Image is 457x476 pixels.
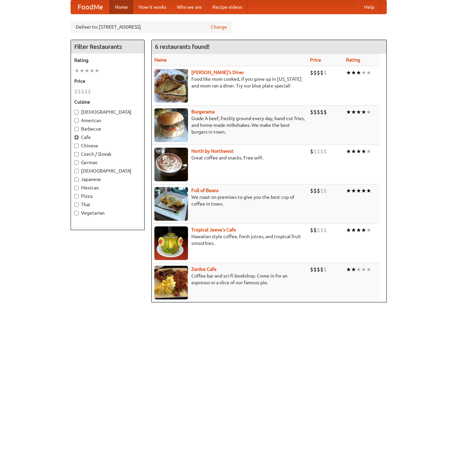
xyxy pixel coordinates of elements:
[356,266,361,273] li: ★
[154,76,305,89] p: Food like mom cooked, if you grew up in [US_STATE] and mom ran a diner. Try our blue plate special!
[191,148,234,154] a: North by Northwest
[74,88,78,95] li: $
[361,226,366,234] li: ★
[356,187,361,194] li: ★
[74,193,141,199] label: Pizza
[74,211,79,215] input: Vegetarian
[110,0,133,14] a: Home
[74,99,141,105] h5: Cuisine
[71,21,232,33] div: Deliver to: [STREET_ADDRESS]
[154,154,305,161] p: Great coffee and snacks. Free wifi.
[154,69,188,103] img: sallys.jpg
[154,115,305,135] p: Grade A beef, freshly ground every day, hand-cut fries, and home-made milkshakes. We make the bes...
[346,108,351,116] li: ★
[317,148,320,155] li: $
[155,43,210,50] ng-pluralize: 6 restaurants found!
[172,0,207,14] a: Who we are
[154,272,305,286] p: Coffee bar and sci-fi bookshop. Come in for an espresso or a slice of our famous pie.
[351,187,356,194] li: ★
[346,266,351,273] li: ★
[356,226,361,234] li: ★
[320,226,323,234] li: $
[74,109,141,115] label: [DEMOGRAPHIC_DATA]
[74,184,141,191] label: Mexican
[71,40,144,53] h4: Filter Restaurants
[317,226,320,234] li: $
[74,194,79,198] input: Pizza
[154,108,188,142] img: burgerama.jpg
[154,187,188,221] img: beans.jpg
[74,203,79,207] input: Thai
[211,24,227,30] a: Change
[366,69,371,76] li: ★
[74,78,141,84] h5: Price
[317,266,320,273] li: $
[154,233,305,247] p: Hawaiian style coffee, fresh juices, and tropical fruit smoothies.
[310,266,313,273] li: $
[323,187,327,194] li: $
[323,108,327,116] li: $
[310,69,313,76] li: $
[359,0,380,14] a: Help
[320,187,323,194] li: $
[320,266,323,273] li: $
[88,88,91,95] li: $
[154,266,188,299] img: zardoz.jpg
[74,127,79,131] input: Barbecue
[74,168,141,174] label: [DEMOGRAPHIC_DATA]
[366,108,371,116] li: ★
[361,148,366,155] li: ★
[313,226,317,234] li: $
[323,148,327,155] li: $
[356,69,361,76] li: ★
[154,148,188,181] img: north.jpg
[313,148,317,155] li: $
[74,186,79,190] input: Mexican
[74,176,141,183] label: Japanese
[84,67,89,74] li: ★
[191,266,217,272] a: Zardoz Cafe
[74,135,79,140] input: Cafe
[313,108,317,116] li: $
[74,151,141,157] label: Czech / Slovak
[191,227,236,232] a: Tropical Jeeve's Cafe
[74,142,141,149] label: Chinese
[346,69,351,76] li: ★
[310,108,313,116] li: $
[89,67,94,74] li: ★
[74,152,79,156] input: Czech / Slovak
[346,187,351,194] li: ★
[74,177,79,182] input: Japanese
[346,57,360,63] a: Rating
[191,109,215,114] a: Burgerama
[323,226,327,234] li: $
[346,226,351,234] li: ★
[74,169,79,173] input: [DEMOGRAPHIC_DATA]
[74,110,79,114] input: [DEMOGRAPHIC_DATA]
[71,0,110,14] a: FoodMe
[191,188,219,193] a: Full of Beans
[313,69,317,76] li: $
[78,88,81,95] li: $
[356,148,361,155] li: ★
[74,201,141,208] label: Thai
[346,148,351,155] li: ★
[154,194,305,207] p: We roast on premises to give you the best cup of coffee in town.
[74,159,141,166] label: German
[361,108,366,116] li: ★
[94,67,100,74] li: ★
[320,108,323,116] li: $
[74,210,141,216] label: Vegetarian
[351,69,356,76] li: ★
[323,69,327,76] li: $
[351,266,356,273] li: ★
[191,70,244,75] a: [PERSON_NAME]'s Diner
[313,187,317,194] li: $
[366,226,371,234] li: ★
[74,118,79,123] input: American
